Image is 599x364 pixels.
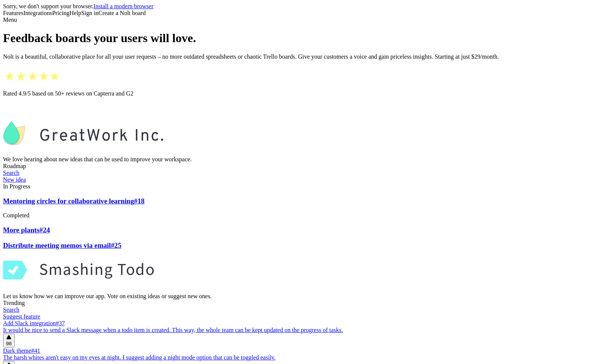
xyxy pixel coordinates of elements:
[111,241,121,249] span: # 25
[3,300,25,306] a: Trending
[52,10,70,16] a: Pricing
[3,320,596,334] a: Add Slack integration#37It would be nice to send a Slack message when a todo item is created. Thi...
[3,3,596,10] div: Sorry, we don't support your browser.
[3,70,62,83] img: stars.b067e34983.png
[3,293,596,300] div: Let us know how we can improve our app. Vote on existing ideas or suggest new ones.
[3,241,121,249] a: Distribute meeting memos via email#25
[31,347,40,354] span: # 41
[3,163,26,169] a: Roadmap
[70,10,81,16] a: Help
[3,212,596,219] div: Completed
[3,10,23,16] a: Features
[3,313,40,320] a: Suggest feature
[3,258,156,282] img: Smashing TODO
[3,31,596,45] h1: Feedback boards your users will love.
[3,347,31,354] span: Dark theme
[3,156,596,163] div: We love hearing about new ideas that can be used to improve your workspace.
[3,170,20,176] a: Search
[3,176,26,183] a: New idea
[56,320,65,326] span: # 37
[93,3,153,9] a: Install a modern browser
[3,354,596,361] div: The harsh whites aren't easy on my eyes at night. I suggest adding a night mode option that can b...
[3,17,17,23] a: Menu
[3,183,596,190] div: In Progress
[3,121,165,145] img: GreatWork Inc.
[3,53,596,60] p: Nolt is a beautiful, collaborative place for all your user requests – no more outdated spreadshee...
[3,327,596,334] div: It would be nice to send a Slack message when a todo item is created. This way, the whole team ca...
[3,226,50,234] a: More plants#24
[99,10,146,16] a: Create a Nolt board
[3,90,596,97] p: Rated 4.9/5 based on 50+ reviews on Capterra and G2
[3,306,20,313] a: Search
[6,341,12,346] span: 98
[3,334,15,347] button: 98
[81,10,99,16] a: Sign in
[3,320,56,326] span: Add Slack integration
[39,226,50,234] span: # 24
[23,10,52,16] a: Integrations
[134,197,144,205] span: # 18
[3,347,596,361] a: Dark theme#41The harsh whites aren't easy on my eyes at night. I suggest adding a night mode opti...
[3,197,144,205] a: Mentoring circles for collaborative learning#18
